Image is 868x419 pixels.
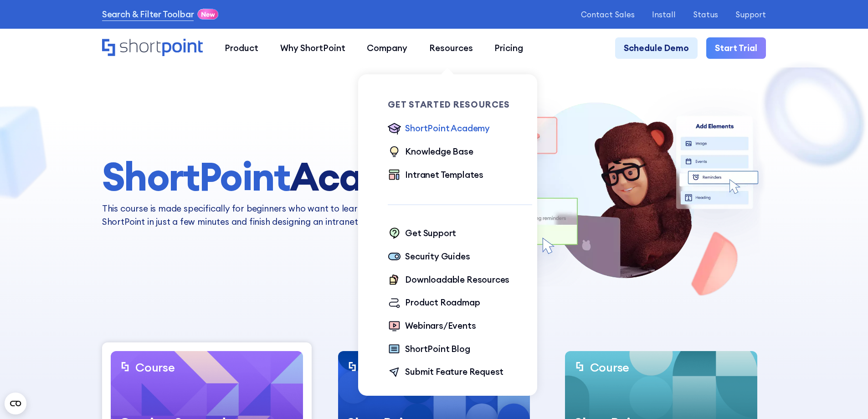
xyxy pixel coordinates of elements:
[388,296,480,310] a: Product Roadmap
[388,122,490,136] a: ShortPoint Academy
[405,250,470,263] div: Security Guides
[615,37,698,59] a: Schedule Demo
[429,41,473,55] div: Resources
[280,41,345,55] div: Why ShortPoint
[388,145,473,160] a: Knowledge Base
[388,319,476,334] a: Webinars/Events
[356,37,418,59] a: Company
[388,100,532,109] div: Get Started Resources
[581,10,635,19] a: Contact Sales
[388,168,483,183] a: Intranet Templates
[590,360,629,375] div: Course
[214,37,269,59] a: Product
[405,365,503,378] div: Submit Feature Request
[388,250,470,264] a: Security Guides
[135,360,175,375] div: Course
[5,393,26,414] button: Open CMP widget
[693,10,718,19] a: Status
[367,41,407,55] div: Company
[225,41,258,55] div: Product
[388,365,503,380] a: Submit Feature Request
[269,37,356,59] a: Why ShortPoint
[102,39,203,57] a: Home
[405,122,490,135] div: ShortPoint Academy
[652,10,676,19] a: Install
[388,227,456,241] a: Get Support
[405,145,473,158] div: Knowledge Base
[494,41,523,55] div: Pricing
[405,273,509,286] div: Downloadable Resources
[822,375,868,419] iframe: Chat Widget
[405,342,470,356] div: ShortPoint Blog
[388,273,509,288] a: Downloadable Resources
[102,155,462,198] h1: Academy
[102,202,462,228] p: This course is made specifically for beginners who want to learn everything about ShortPoint in j...
[388,342,470,357] a: ShortPoint Blog
[405,168,483,181] div: Intranet Templates
[405,296,480,309] div: Product Roadmap
[484,37,534,59] a: Pricing
[263,314,605,334] div: Courses
[706,37,766,59] a: Start Trial
[418,37,484,59] a: Resources
[735,10,766,19] a: Support
[405,227,456,240] div: Get Support
[102,8,194,21] a: Search & Filter Toolbar
[102,151,290,201] span: ShortPoint
[405,319,476,332] div: Webinars/Events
